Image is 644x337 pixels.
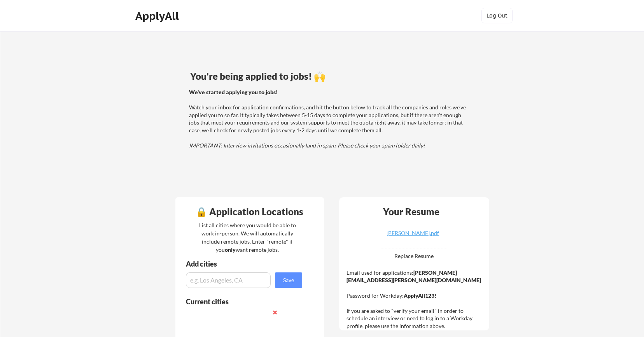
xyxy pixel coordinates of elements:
div: [PERSON_NAME].pdf [367,230,459,236]
button: Save [275,272,302,288]
div: List all cities where you would be able to work in-person. We will automatically include remote j... [194,221,301,254]
button: Log Out [481,8,513,23]
div: Email used for applications: Password for Workday: If you are asked to "verify your email" in ord... [346,269,484,330]
strong: only [225,246,236,253]
div: 🔒 Application Locations [177,207,322,216]
div: ApplyAll [135,9,181,23]
div: Add cities [186,260,304,267]
strong: ApplyAll123! [404,292,436,299]
div: Current cities [186,298,294,305]
a: [PERSON_NAME].pdf [367,230,459,242]
em: IMPORTANT: Interview invitations occasionally land in spam. Please check your spam folder daily! [189,142,425,149]
div: You're being applied to jobs! 🙌 [190,72,471,81]
input: e.g. Los Angeles, CA [186,272,271,288]
div: Your Resume [373,207,450,216]
strong: [PERSON_NAME][EMAIL_ADDRESS][PERSON_NAME][DOMAIN_NAME] [346,269,481,284]
div: Watch your inbox for application confirmations, and hit the button below to track all the compani... [189,88,469,149]
strong: We've started applying you to jobs! [189,89,278,95]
